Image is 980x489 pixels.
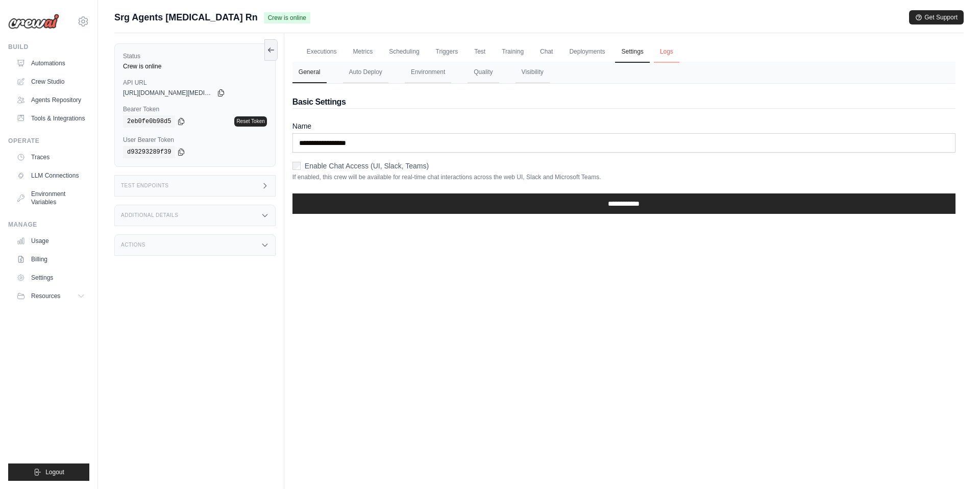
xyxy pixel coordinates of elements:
[292,173,955,181] p: If enabled, this crew will be available for real-time chat interactions across the web UI, Slack ...
[8,43,89,51] div: Build
[123,136,267,144] label: User Bearer Token
[12,233,89,249] a: Usage
[383,41,425,63] a: Scheduling
[430,41,464,63] a: Triggers
[343,62,388,83] button: Auto Deploy
[292,121,955,131] label: Name
[264,12,310,23] span: Crew is online
[12,270,89,286] a: Settings
[405,62,451,83] button: Environment
[12,55,89,71] a: Automations
[292,96,955,108] h2: Basic Settings
[305,161,429,171] label: Enable Chat Access (UI, Slack, Teams)
[12,167,89,184] a: LLM Connections
[114,10,258,25] span: Srg Agents [MEDICAL_DATA] Rn
[534,41,559,63] a: Chat
[496,41,530,63] a: Training
[123,62,267,70] div: Crew is online
[615,41,649,63] a: Settings
[468,62,499,83] button: Quality
[12,288,89,304] button: Resources
[8,463,89,481] button: Logout
[123,115,175,128] code: 2eb0fe0b98d5
[516,62,550,83] button: Visibility
[12,149,89,165] a: Traces
[929,440,980,489] iframe: Chat Widget
[8,221,89,229] div: Manage
[8,137,89,145] div: Operate
[468,41,492,63] a: Test
[292,62,955,83] nav: Tabs
[123,89,215,97] span: [URL][DOMAIN_NAME][MEDICAL_DATA]
[123,79,267,87] label: API URL
[121,242,145,248] h3: Actions
[123,105,267,113] label: Bearer Token
[123,146,175,158] code: d93293289f39
[121,183,169,189] h3: Test Endpoints
[12,186,89,210] a: Environment Variables
[12,110,89,127] a: Tools & Integrations
[301,41,343,63] a: Executions
[347,41,379,63] a: Metrics
[563,41,611,63] a: Deployments
[123,52,267,60] label: Status
[909,10,964,25] button: Get Support
[8,14,59,29] img: Logo
[654,41,679,63] a: Logs
[234,116,266,127] a: Reset Token
[121,212,178,218] h3: Additional Details
[31,292,60,300] span: Resources
[12,251,89,267] a: Billing
[292,62,327,83] button: General
[12,92,89,108] a: Agents Repository
[45,468,64,476] span: Logout
[12,74,89,90] a: Crew Studio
